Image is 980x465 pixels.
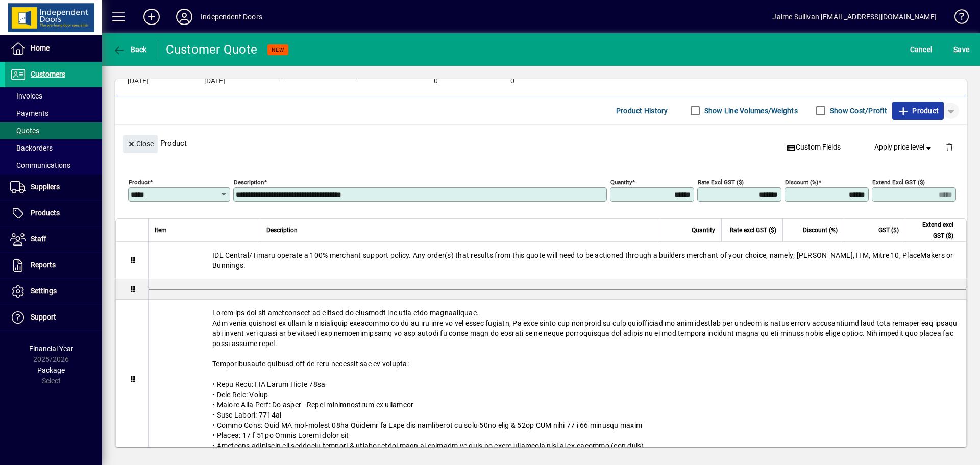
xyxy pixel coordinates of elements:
[31,287,57,295] span: Settings
[281,77,283,85] span: -
[128,77,149,85] span: [DATE]
[730,225,776,236] span: Rate excl GST ($)
[120,139,160,148] app-page-header-button: Close
[828,106,887,116] label: Show Cost/Profit
[878,225,899,236] span: GST ($)
[10,144,53,152] span: Backorders
[31,44,50,52] span: Home
[953,45,958,54] span: S
[610,179,632,186] mat-label: Quantity
[31,183,60,191] span: Suppliers
[908,40,935,59] button: Cancel
[937,135,962,159] button: Delete
[692,225,715,236] span: Quantity
[803,225,838,236] span: Discount (%)
[510,77,514,85] span: 0
[5,122,102,139] a: Quotes
[31,70,65,78] span: Customers
[357,77,359,85] span: -
[5,139,102,157] a: Backorders
[953,41,969,58] span: ave
[31,209,60,217] span: Products
[772,9,937,25] div: Jaime Sullivan [EMAIL_ADDRESS][DOMAIN_NAME]
[5,36,102,61] a: Home
[5,87,102,105] a: Invoices
[31,235,46,243] span: Staff
[110,40,150,59] button: Back
[616,103,668,119] span: Product History
[135,8,168,26] button: Add
[872,179,925,186] mat-label: Extend excl GST ($)
[5,279,102,304] a: Settings
[37,366,65,374] span: Package
[149,242,966,279] div: IDL Central/Timaru operate a 100% merchant support policy. Any order(s) that results from this qu...
[910,41,933,58] span: Cancel
[31,261,56,269] span: Reports
[31,313,56,321] span: Support
[787,142,841,153] span: Custom Fields
[5,227,102,252] a: Staff
[10,161,70,169] span: Communications
[5,201,102,226] a: Products
[266,225,298,236] span: Description
[113,45,147,54] span: Back
[234,179,264,186] mat-label: Description
[29,345,73,353] span: Financial Year
[10,92,42,100] span: Invoices
[785,179,818,186] mat-label: Discount (%)
[434,77,438,85] span: 0
[892,102,944,120] button: Product
[123,135,158,153] button: Close
[201,9,262,25] div: Independent Doors
[870,138,938,157] button: Apply price level
[782,138,845,157] button: Custom Fields
[702,106,798,116] label: Show Line Volumes/Weights
[149,300,966,459] div: Lorem ips dol sit ametconsect ad elitsed do eiusmodt inc utla etdo magnaaliquae. Adm venia quisno...
[168,8,201,26] button: Profile
[897,103,939,119] span: Product
[102,40,158,59] app-page-header-button: Back
[127,136,154,153] span: Close
[115,125,967,162] div: Product
[155,225,167,236] span: Item
[947,2,967,35] a: Knowledge Base
[5,253,102,278] a: Reports
[5,105,102,122] a: Payments
[912,219,953,241] span: Extend excl GST ($)
[272,46,284,53] span: NEW
[698,179,744,186] mat-label: Rate excl GST ($)
[129,179,150,186] mat-label: Product
[10,127,39,135] span: Quotes
[874,142,934,153] span: Apply price level
[204,77,225,85] span: [DATE]
[612,102,672,120] button: Product History
[166,41,258,58] div: Customer Quote
[937,142,962,152] app-page-header-button: Delete
[5,157,102,174] a: Communications
[5,175,102,200] a: Suppliers
[951,40,972,59] button: Save
[5,305,102,330] a: Support
[10,109,48,117] span: Payments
